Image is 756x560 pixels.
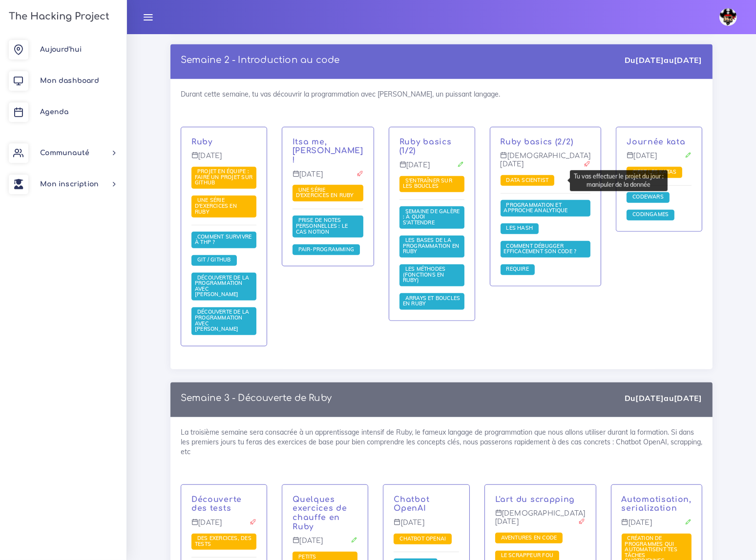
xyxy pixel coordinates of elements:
a: Git / Github [195,257,233,263]
a: Codingames [630,211,671,218]
p: [DATE] [627,152,692,167]
a: Require [504,266,531,273]
img: avatar [719,8,737,26]
a: Itsa me, [PERSON_NAME] ! [293,138,363,165]
span: Pair-Programming [296,246,357,253]
a: Ruby basics (2/2) [501,138,573,146]
a: Pair-Programming [296,246,357,253]
span: Découverte de la programmation avec [PERSON_NAME] [195,308,249,332]
p: [DEMOGRAPHIC_DATA][DATE] [501,152,591,176]
a: Découverte de la programmation avec [PERSON_NAME] [195,309,249,333]
p: [DATE] [293,537,357,552]
a: Arrays et boucles en Ruby [403,295,461,307]
p: [DEMOGRAPHIC_DATA][DATE] [495,509,586,533]
a: Ruby basics (1/2) [399,138,452,156]
a: Les Hash [504,225,536,232]
div: Tu vas effectuer le projet du jour : manipuler de la donnée [570,170,668,191]
p: [DATE] [191,519,256,534]
a: Programmation et approche analytique [504,202,570,215]
span: Mon inscription [40,180,99,188]
p: Automatisation, serialization [622,495,692,514]
span: Git / Github [195,256,233,263]
a: Découverte de la programmation avec [PERSON_NAME] [195,274,249,298]
span: Mon dashboard [40,77,99,84]
span: Codingames [630,211,671,218]
a: Journée kata [627,138,685,146]
div: Du au [625,55,702,66]
a: Comment survivre à THP ? [195,234,252,246]
span: Comment survivre à THP ? [195,233,252,246]
a: Semaine 2 - Introduction au code [181,55,339,65]
a: Data scientist [504,177,551,183]
p: L'art du scrapping [495,495,586,504]
span: Agenda [40,108,68,116]
span: Programmation et approche analytique [504,201,570,214]
span: Require [504,265,531,272]
a: Les bases de la programmation en Ruby [403,237,459,255]
span: Chatbot OpenAI [397,535,448,542]
strong: [DATE] [635,55,664,65]
p: [DATE] [191,152,256,167]
span: Les Hash [504,224,536,231]
span: C'est les katas [630,168,679,175]
p: [DATE] [394,519,459,534]
span: Les méthodes (fonctions en Ruby) [403,265,446,283]
p: [DATE] [622,519,692,534]
h3: The Hacking Project [6,11,109,22]
span: Codewars [630,193,666,200]
a: C'est les katas [630,169,679,176]
a: Les méthodes (fonctions en Ruby) [403,266,446,284]
p: [DATE] [399,161,464,177]
span: Prise de notes personnelles : le cas Notion [296,217,348,235]
div: Durant cette semaine, tu vas découvrir la programmation avec [PERSON_NAME], un puissant langage. [170,79,713,369]
a: Comment débugger efficacement son code ? [504,242,579,255]
a: S'entraîner sur les boucles [403,178,452,190]
a: Semaine de galère : à quoi s'attendre [403,208,460,226]
span: Des exercices, des tests [195,535,252,547]
span: Aventures en code [499,534,560,541]
span: Communauté [40,149,89,157]
span: Le scrappeur fou [499,552,556,559]
a: Une série d'exercices en Ruby [296,187,356,200]
strong: [DATE] [674,393,702,403]
span: Les bases de la programmation en Ruby [403,237,459,255]
strong: [DATE] [635,393,664,403]
span: Aujourd'hui [40,46,82,53]
a: Prise de notes personnelles : le cas Notion [296,217,348,235]
div: Du au [625,393,702,404]
a: Codewars [630,194,666,200]
p: [DATE] [293,170,363,186]
a: Une série d'exercices en Ruby [195,197,237,215]
span: S'entraîner sur les boucles [403,177,452,190]
span: Projet en équipe : faire un projet sur Github [195,168,252,186]
p: Découverte des tests [191,495,256,514]
a: Ruby [191,138,212,146]
span: Une série d'exercices en Ruby [296,186,356,199]
a: Projet en équipe : faire un projet sur Github [195,168,252,186]
p: Quelques exercices de chauffe en Ruby [293,495,357,532]
p: Semaine 3 - Découverte de Ruby [181,393,332,403]
p: Chatbot OpenAI [394,495,459,514]
strong: [DATE] [674,55,702,65]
